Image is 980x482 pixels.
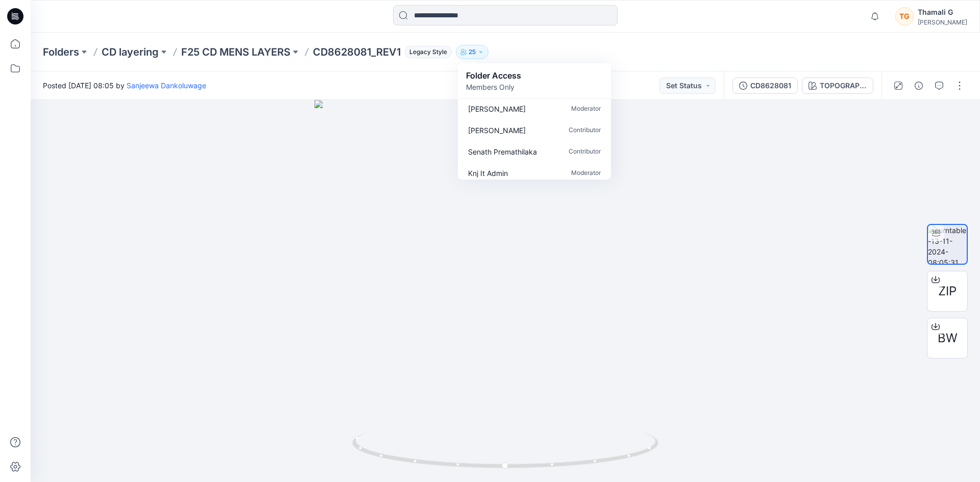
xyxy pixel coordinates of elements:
button: Details [911,78,927,94]
p: Members Only [466,82,521,92]
div: TOPOGRAPHICAL CAMO [820,80,867,91]
p: Folder Access [466,69,521,82]
p: Contributor [569,125,601,136]
a: Senath PremathilakaContributor [460,141,609,162]
a: [PERSON_NAME]Moderator [460,98,609,119]
p: Nishadi Jayarathna [468,125,526,136]
p: Senath Premathilaka [468,146,537,157]
p: 25 [469,46,476,58]
a: Knj It AdminModerator [460,162,609,184]
div: CD8628081 [750,80,791,91]
span: Posted [DATE] 08:05 by [43,80,206,91]
a: F25 CD MENS LAYERS [181,45,290,59]
div: TG [895,7,914,26]
a: [PERSON_NAME]Contributor [460,119,609,141]
button: CD8628081 [732,78,798,94]
a: Sanjeewa Dankoluwage [127,81,206,90]
a: CD layering [102,45,159,59]
p: CD8628081_REV1 [313,45,401,59]
p: Moderator [571,168,601,179]
span: ZIP [938,282,957,300]
a: Folders [43,45,79,59]
span: Legacy Style [405,46,452,58]
p: Knj It Admin [468,168,508,179]
button: TOPOGRAPHICAL CAMO [802,78,873,94]
p: Moderator [571,104,601,114]
p: Rajith Basnayake [468,104,526,114]
p: Contributor [569,146,601,157]
span: BW [938,329,958,347]
div: [PERSON_NAME] [918,18,967,26]
button: 25 [456,45,488,59]
button: Legacy Style [401,45,452,59]
div: Thamali G [918,6,967,18]
img: turntable-13-11-2024-08:05:31 [928,225,967,264]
